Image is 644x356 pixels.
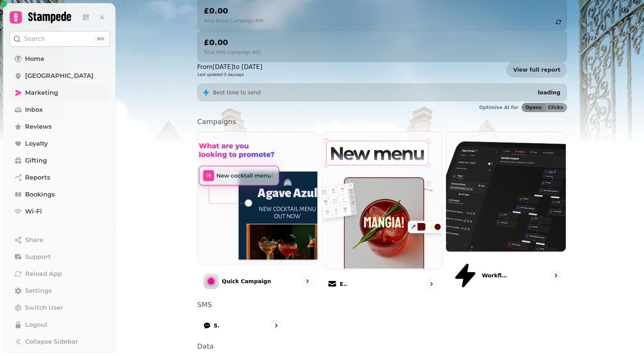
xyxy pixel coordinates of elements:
svg: go to [552,272,560,279]
svg: go to [304,277,311,285]
span: Marketing [25,88,58,97]
p: Last updated 5 days ago [197,72,262,77]
p: Email [340,280,347,288]
a: Reports [10,170,110,185]
button: Reload App [10,266,110,282]
a: Quick CampaignQuick Campaign [197,131,319,295]
span: Reports [25,173,50,182]
span: Switch User [25,303,63,312]
a: Gifting [10,153,110,168]
span: Support [25,252,51,262]
p: Data [197,343,567,350]
a: Loyalty [10,136,110,151]
span: Opens [525,105,542,110]
svg: go to [272,322,280,329]
span: Logout [25,320,48,329]
a: EmailEmail [322,131,443,295]
span: Home [25,54,44,64]
a: Bookings [10,187,110,202]
a: SMS [197,314,287,337]
a: Settings [10,283,110,299]
p: Quick Campaign [222,277,271,285]
p: Search [24,34,45,44]
p: Workflows (beta) [482,272,507,279]
button: Collapse Sidebar [10,334,110,349]
a: Home [10,51,110,67]
a: Wi-Fi [10,204,110,219]
span: Inbox [25,105,43,114]
a: Workflows (beta)Workflows (beta) [446,131,567,295]
button: Logout [10,317,110,332]
a: Reviews [10,119,110,134]
span: Bookings [25,190,55,199]
img: Email [321,131,442,269]
span: Wi-Fi [25,207,42,216]
p: SMS [197,301,567,308]
span: Loyalty [25,139,48,148]
a: Inbox [10,102,110,118]
img: Quick Campaign [197,131,317,263]
span: loading [538,89,560,96]
button: Support [10,249,110,265]
span: [GEOGRAPHIC_DATA] [25,71,94,81]
button: Clicks [545,103,567,112]
button: Search⌘K [10,31,110,47]
p: Total SMS Campaign ROI [204,49,260,55]
a: View full report [506,62,567,77]
p: Best time to send [213,89,261,96]
span: Settings [25,286,52,296]
a: Marketing [10,85,110,101]
button: Share [10,232,110,248]
button: Switch User [10,300,110,316]
p: From [DATE] to [DATE] [197,62,262,72]
p: SMS [214,322,220,329]
span: Collapse Sidebar [25,337,78,346]
span: Reviews [25,122,52,131]
p: Campaigns [197,118,567,125]
img: Workflows (beta) [445,131,566,252]
p: Optimise AI for [479,104,518,111]
span: Gifting [25,156,47,165]
span: Clicks [548,105,563,110]
span: Reload App [25,269,62,279]
button: refresh [552,15,565,29]
button: Opens [522,103,545,112]
span: Share [25,235,44,245]
div: ⌘K [95,35,106,43]
h2: £0.00 [204,37,260,48]
a: [GEOGRAPHIC_DATA] [10,68,110,84]
iframe: Chat Widget [605,319,644,356]
p: Total Email Campaign ROI [204,18,263,24]
h2: £0.00 [204,5,263,16]
svg: go to [428,280,435,288]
